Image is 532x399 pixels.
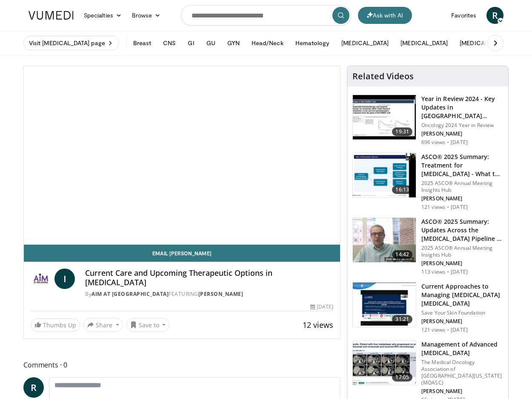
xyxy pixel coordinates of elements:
[127,7,166,24] a: Browse
[392,185,412,194] span: 16:13
[352,282,503,333] a: 31:21 Current Approaches to Managing [MEDICAL_DATA] [MEDICAL_DATA] Save Your Skin Foundation [PER...
[353,95,416,139] img: 336fab2a-50e5-49f1-89a3-95f41fda7913.150x105_q85_crop-smart_upscale.jpg
[29,11,74,20] img: VuMedi Logo
[421,388,503,395] p: [PERSON_NAME]
[126,318,170,332] button: Save to
[446,7,481,24] a: Favorites
[447,327,449,333] div: ·
[85,290,333,298] div: By FEATURING
[31,269,51,289] img: AIM at Melanoma
[222,35,245,52] button: GYN
[54,269,75,289] a: I
[85,269,333,287] h4: Current Care and Upcoming Therapeutic Options in [MEDICAL_DATA]
[392,373,412,382] span: 17:05
[421,245,503,258] p: 2025 ASCO® Annual Meeting Insights Hub
[447,269,449,275] div: ·
[447,139,449,146] div: ·
[421,153,503,178] h3: ASCO® 2025 Summary: Treatment for [MEDICAL_DATA] - What to Do Now Th…
[158,35,181,52] button: CNS
[421,95,503,120] h3: Year in Review 2024 - Key Updates in [GEOGRAPHIC_DATA] Treatment
[421,217,503,243] h3: ASCO® 2025 Summary: Updates Across the [MEDICAL_DATA] Pipeline - Trials in…
[421,282,503,308] h3: Current Approaches to Managing [MEDICAL_DATA] [MEDICAL_DATA]
[421,327,445,333] p: 121 views
[392,127,412,136] span: 19:31
[421,180,503,194] p: 2025 ASCO® Annual Meeting Insights Hub
[353,153,416,197] img: 5b5c08f7-3cf3-4841-b46b-8a5ff33a2f48.150x105_q85_crop-smart_upscale.jpg
[421,195,503,202] p: [PERSON_NAME]
[246,35,289,52] button: Head/Neck
[451,327,468,333] p: [DATE]
[31,318,80,332] a: Thumbs Up
[392,315,412,324] span: 31:21
[352,217,503,275] a: 14:42 ASCO® 2025 Summary: Updates Across the [MEDICAL_DATA] Pipeline - Trials in… 2025 ASCO® Annu...
[290,35,335,52] button: Hematology
[352,71,414,81] h4: Related Videos
[303,320,333,330] span: 12 views
[353,341,416,385] img: af043aef-8a1c-449b-81b9-aed460b94dce.150x105_q85_crop-smart_upscale.jpg
[23,36,119,50] a: Visit [MEDICAL_DATA] page
[23,377,44,398] a: R
[421,122,503,129] p: Oncology 2024 Year in Review
[447,204,449,211] div: ·
[451,204,468,211] p: [DATE]
[358,7,412,24] button: Ask with AI
[421,130,503,137] p: [PERSON_NAME]
[421,340,503,357] h3: Management of Advanced [MEDICAL_DATA]
[128,35,156,52] button: Breast
[310,303,333,311] div: [DATE]
[421,269,445,275] p: 113 views
[392,250,412,259] span: 14:42
[83,318,123,332] button: Share
[24,245,340,262] a: Email [PERSON_NAME]
[352,153,503,211] a: 16:13 ASCO® 2025 Summary: Treatment for [MEDICAL_DATA] - What to Do Now Th… 2025 ASCO® Annual Mee...
[183,35,199,52] button: GI
[451,139,468,146] p: [DATE]
[353,218,416,262] img: dd29a6be-463b-499c-a251-43596e2ef3bd.150x105_q85_crop-smart_upscale.jpg
[455,35,512,52] button: [MEDICAL_DATA]
[198,290,243,298] a: [PERSON_NAME]
[395,35,453,52] button: [MEDICAL_DATA]
[24,66,340,245] video-js: Video Player
[23,359,340,370] span: Comments 0
[201,35,220,52] button: GU
[451,269,468,275] p: [DATE]
[421,309,503,316] p: Save Your Skin Foundation
[92,290,169,298] a: AIM at [GEOGRAPHIC_DATA]
[79,7,127,24] a: Specialties
[352,95,503,146] a: 19:31 Year in Review 2024 - Key Updates in [GEOGRAPHIC_DATA] Treatment Oncology 2024 Year in Revi...
[421,318,503,325] p: [PERSON_NAME]
[181,5,351,26] input: Search topics, interventions
[336,35,394,52] button: [MEDICAL_DATA]
[421,139,445,146] p: 696 views
[353,283,416,327] img: 7f375f9b-8df1-4896-b0e8-08a8f5743cc4.150x105_q85_crop-smart_upscale.jpg
[421,204,445,211] p: 121 views
[486,7,503,24] a: R
[421,260,503,267] p: [PERSON_NAME]
[421,359,503,386] p: The Medical Oncology Association of [GEOGRAPHIC_DATA][US_STATE] (MOASC)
